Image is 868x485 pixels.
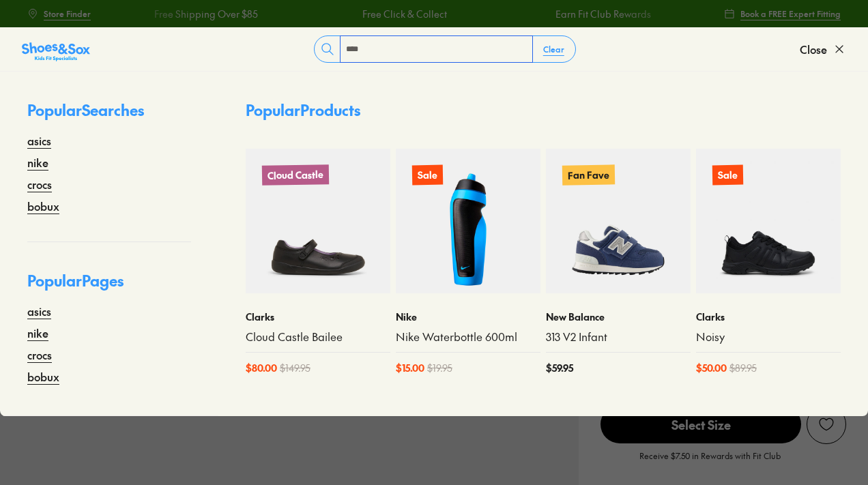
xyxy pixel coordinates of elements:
[724,1,841,26] a: Book a FREE Expert Fitting
[546,149,691,293] a: Fan Fave
[555,7,650,21] a: Earn Fit Club Rewards
[396,329,540,344] a: Nike Waterbottle 600ml
[27,132,51,149] a: asics
[546,329,691,344] a: 313 V2 Infant
[44,8,91,20] span: Store Finder
[27,303,51,319] a: asics
[729,361,757,375] span: $ 89.95
[27,269,191,303] p: Popular Pages
[27,99,191,132] p: Popular Searches
[27,1,91,26] a: Store Finder
[696,329,841,344] a: Noisy
[27,154,48,171] a: nike
[601,405,801,444] button: Select Size
[27,198,59,214] a: bobux
[246,329,390,344] a: Cloud Castle Bailee
[396,310,540,324] p: Nike
[800,34,846,64] button: Close
[22,38,90,60] a: Shoes &amp; Sox
[27,368,59,385] a: bobux
[562,164,615,185] p: Fan Fave
[246,99,360,121] p: Popular Products
[601,405,801,443] span: Select Size
[396,361,424,375] span: $ 15.00
[280,361,310,375] span: $ 149.95
[546,310,691,324] p: New Balance
[696,149,841,293] a: Sale
[412,164,443,185] p: Sale
[22,41,90,63] img: SNS_Logo_Responsive.svg
[262,164,329,186] p: Cloud Castle
[427,361,452,375] span: $ 19.95
[532,37,575,61] button: Clear
[246,361,277,375] span: $ 80.00
[27,347,52,363] a: crocs
[27,176,52,192] a: crocs
[246,149,390,293] a: Cloud Castle
[154,7,258,21] a: Free Shipping Over $85
[800,41,827,57] span: Close
[362,7,447,21] a: Free Click & Collect
[807,405,846,444] button: Add to Wishlist
[740,8,841,20] span: Book a FREE Expert Fitting
[246,310,390,324] p: Clarks
[696,361,727,375] span: $ 50.00
[27,325,48,341] a: nike
[639,450,781,474] p: Receive $7.50 in Rewards with Fit Club
[546,361,573,375] span: $ 59.95
[712,164,743,185] p: Sale
[696,310,841,324] p: Clarks
[396,149,540,293] a: Sale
